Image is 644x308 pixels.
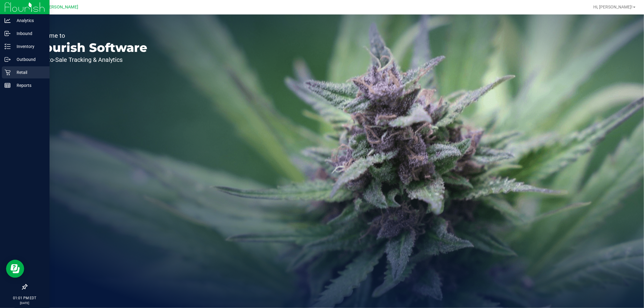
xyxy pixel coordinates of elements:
[11,69,47,76] p: Retail
[5,17,11,24] inline-svg: Analytics
[33,42,147,54] p: Flourish Software
[593,5,633,9] span: Hi, [PERSON_NAME]!
[45,5,78,10] span: [PERSON_NAME]
[5,56,11,62] inline-svg: Outbound
[5,82,11,88] inline-svg: Reports
[5,30,11,37] inline-svg: Inbound
[33,57,147,63] p: Seed-to-Sale Tracking & Analytics
[33,33,147,39] p: Welcome to
[11,43,47,50] p: Inventory
[11,30,47,37] p: Inbound
[5,69,11,75] inline-svg: Retail
[6,260,24,278] iframe: Resource center
[11,82,47,89] p: Reports
[3,301,47,305] p: [DATE]
[11,17,47,24] p: Analytics
[3,295,47,301] p: 01:01 PM EDT
[5,43,11,49] inline-svg: Inventory
[11,56,47,63] p: Outbound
